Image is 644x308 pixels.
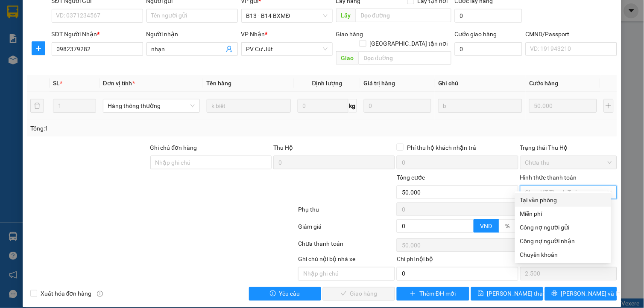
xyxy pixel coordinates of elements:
[410,291,416,297] span: plus
[249,287,321,301] button: exclamation-circleYêu cầu
[103,80,135,87] span: Đơn vị tính
[298,267,395,281] input: Nhập ghi chú
[9,59,18,72] span: Nơi gửi:
[480,223,492,230] span: VND
[97,291,103,297] span: info-circle
[297,222,396,237] div: Giảm giá
[455,42,523,56] input: Cước giao hàng
[22,14,69,46] strong: CÔNG TY TNHH [GEOGRAPHIC_DATA] 214 QL13 - P.26 - Q.BÌNH THẠNH - TP HCM 1900888606
[53,80,60,87] span: SL
[298,254,395,267] div: Ghi chú nội bộ nhà xe
[81,38,120,45] span: 19:01:39 [DATE]
[336,51,359,65] span: Giao
[336,31,363,38] span: Giao hàng
[397,174,425,181] span: Tổng cước
[312,80,342,87] span: Định lượng
[359,51,451,65] input: Dọc đường
[545,287,617,301] button: printer[PERSON_NAME] và In
[207,99,291,113] input: VD: Bàn, Ghế
[52,29,143,39] div: SĐT Người Nhận
[520,143,617,152] div: Trạng thái Thu Hộ
[30,124,249,133] div: Tổng: 1
[32,45,45,52] span: plus
[150,144,197,151] label: Ghi chú đơn hàng
[356,9,451,22] input: Dọc đường
[526,29,617,39] div: CMND/Passport
[207,80,232,87] span: Tên hàng
[455,31,497,38] label: Cước giao hàng
[455,9,523,23] input: Cước lấy hàng
[29,60,48,64] span: PV Cư Jút
[65,59,79,72] span: Nơi nhận:
[32,41,45,55] button: plus
[364,99,431,113] input: 0
[561,289,621,299] span: [PERSON_NAME] và In
[146,29,238,39] div: Người nhận
[246,43,328,55] span: PV Cư Jút
[438,99,522,113] input: Ghi Chú
[515,221,611,234] div: Cước gửi hàng sẽ được ghi vào công nợ của người gửi
[297,205,396,220] div: Phụ thu
[471,287,543,301] button: save[PERSON_NAME] thay đổi
[515,234,611,248] div: Cước gửi hàng sẽ được ghi vào công nợ của người nhận
[419,289,456,299] span: Thêm ĐH mới
[86,32,120,38] span: CJ10250129
[404,143,480,152] span: Phí thu hộ khách nhận trả
[397,254,518,267] div: Chi phí nội bộ
[279,289,300,299] span: Yêu cầu
[520,236,606,246] div: Công nợ người nhận
[520,250,606,259] div: Chuyển khoản
[525,186,612,199] span: Chọn HT Thanh Toán
[529,99,597,113] input: 0
[241,31,265,38] span: VP Nhận
[397,287,469,301] button: plusThêm ĐH mới
[487,289,556,299] span: [PERSON_NAME] thay đổi
[478,291,484,297] span: save
[435,75,526,92] th: Ghi chú
[37,289,95,299] span: Xuất hóa đơn hàng
[108,99,195,112] span: Hàng thông thường
[336,9,356,22] span: Lấy
[552,291,558,297] span: printer
[520,174,577,181] label: Hình thức thanh toán
[520,223,606,232] div: Công nợ người gửi
[226,46,233,52] span: user-add
[270,291,276,297] span: exclamation-circle
[604,99,614,113] button: plus
[150,156,272,169] input: Ghi chú đơn hàng
[30,99,44,113] button: delete
[246,9,328,22] span: B13 - B14 BXMĐ
[29,51,99,58] strong: BIÊN NHẬN GỬI HÀNG HOÁ
[364,80,395,87] span: Giá trị hàng
[366,39,451,48] span: [GEOGRAPHIC_DATA] tận nơi
[273,144,293,151] span: Thu Hộ
[520,195,606,205] div: Tại văn phòng
[520,209,606,218] div: Miễn phí
[525,156,612,169] span: Chưa thu
[9,19,20,41] img: logo
[529,80,559,87] span: Cước hàng
[323,287,395,301] button: checkGiao hàng
[297,239,396,254] div: Chưa thanh toán
[506,223,510,230] span: %
[348,99,357,113] span: kg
